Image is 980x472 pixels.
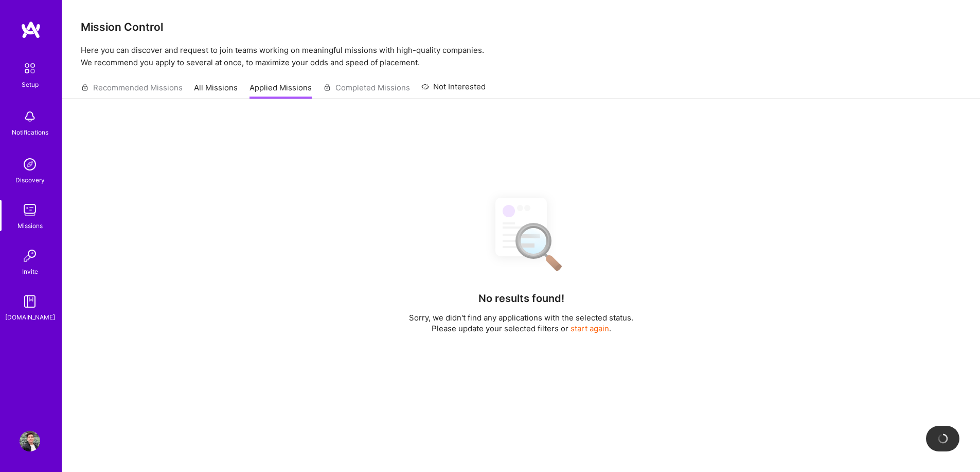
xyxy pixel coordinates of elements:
[15,175,45,185] div: Discovery
[81,44,961,69] p: Here you can discover and request to join teams working on meaningful missions with high-quality ...
[20,200,40,220] img: teamwork
[17,220,43,231] div: Missions
[20,106,40,127] img: bell
[21,21,41,39] img: logo
[250,82,312,99] a: Applied Missions
[22,266,38,277] div: Invite
[20,431,40,451] img: User Avatar
[20,291,40,312] img: guide book
[12,127,48,138] div: Notifications
[477,188,565,278] img: No Results
[22,79,39,90] div: Setup
[20,154,40,175] img: discovery
[571,323,609,334] button: start again
[409,323,633,334] p: Please update your selected filters or .
[409,312,633,323] p: Sorry, we didn't find any applications with the selected status.
[19,58,41,79] img: setup
[938,433,948,444] img: loading
[421,81,486,99] a: Not Interested
[5,312,55,323] div: [DOMAIN_NAME]
[17,431,43,451] a: User Avatar
[81,21,961,33] h3: Mission Control
[478,292,564,305] h4: No results found!
[20,246,40,266] img: Invite
[194,82,238,99] a: All Missions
